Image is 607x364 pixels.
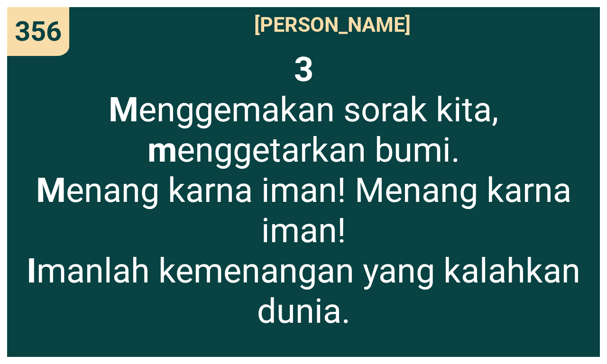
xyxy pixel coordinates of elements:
span: [PERSON_NAME] [254,13,411,36]
b: 3 [294,49,313,90]
b: M [109,90,138,130]
b: M [36,170,66,210]
b: m [147,130,177,170]
span: 356 [15,15,62,47]
b: I [27,251,37,291]
span: enggemakan sorak kita, enggetarkan bumi. enang karna iman! Menang karna iman! manlah kemenangan y... [14,49,592,331]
